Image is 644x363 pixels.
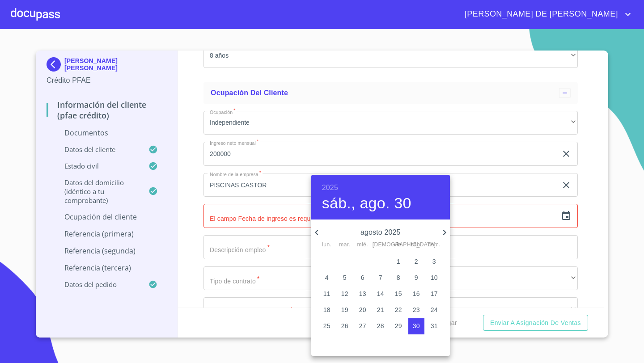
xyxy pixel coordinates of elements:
[390,318,407,334] button: 29
[373,286,389,302] button: 14
[395,289,402,298] p: 15
[397,257,400,266] p: 1
[355,270,371,286] button: 6
[426,270,442,286] button: 10
[431,305,438,314] p: 24
[361,273,364,282] p: 6
[413,289,420,298] p: 16
[408,254,424,270] button: 2
[408,241,424,249] span: sáb.
[373,270,389,286] button: 7
[325,273,329,282] p: 4
[355,302,371,318] button: 20
[373,241,389,249] span: [DEMOGRAPHIC_DATA].
[395,321,402,330] p: 29
[390,241,407,249] span: vie.
[390,302,407,318] button: 22
[323,289,330,298] p: 11
[322,181,338,194] button: 2025
[379,273,382,282] p: 7
[322,227,439,238] p: agosto 2025
[319,302,335,318] button: 18
[431,273,438,282] p: 10
[390,254,407,270] button: 1
[323,305,330,314] p: 18
[408,318,424,334] button: 30
[337,286,353,302] button: 12
[319,241,335,249] span: lun.
[359,305,366,314] p: 20
[319,286,335,302] button: 11
[355,318,371,334] button: 27
[408,270,424,286] button: 9
[408,286,424,302] button: 16
[415,257,418,266] p: 2
[432,257,436,266] p: 3
[337,318,353,334] button: 26
[373,318,389,334] button: 28
[355,286,371,302] button: 13
[341,305,348,314] p: 19
[395,305,402,314] p: 22
[377,321,384,330] p: 28
[413,305,420,314] p: 23
[377,289,384,298] p: 14
[426,241,442,249] span: dom.
[323,321,330,330] p: 25
[337,241,353,249] span: mar.
[390,270,407,286] button: 8
[390,286,407,302] button: 15
[415,273,418,282] p: 9
[322,194,411,213] button: sáb., ago. 30
[337,302,353,318] button: 19
[426,318,442,334] button: 31
[359,321,366,330] p: 27
[373,302,389,318] button: 21
[413,321,420,330] p: 30
[341,289,348,298] p: 12
[397,273,400,282] p: 8
[431,289,438,298] p: 17
[359,289,366,298] p: 13
[341,321,348,330] p: 26
[426,286,442,302] button: 17
[431,321,438,330] p: 31
[426,254,442,270] button: 3
[319,318,335,334] button: 25
[377,305,384,314] p: 21
[426,302,442,318] button: 24
[408,302,424,318] button: 23
[337,270,353,286] button: 5
[319,270,335,286] button: 4
[343,273,347,282] p: 5
[355,241,371,249] span: mié.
